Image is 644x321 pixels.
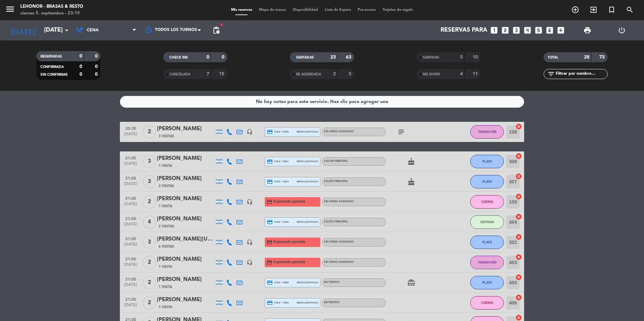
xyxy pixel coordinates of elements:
[297,220,318,224] span: mercadopago
[222,55,226,60] strong: 0
[143,236,156,249] span: 3
[324,160,348,163] span: SALÓN PRINCIPAL
[324,281,340,284] span: ENTREPISO
[95,72,99,77] strong: 0
[267,179,273,185] i: credit_card
[122,182,139,189] span: [DATE]
[159,305,172,310] span: 1 Visita
[515,123,522,130] i: cancel
[321,8,354,12] span: Lista de Espera
[122,194,139,202] span: 21:00
[122,295,139,303] span: 21:00
[256,8,289,12] span: Mapa de mesas
[473,55,479,60] strong: 10
[122,275,139,283] span: 21:00
[267,280,273,286] i: credit_card
[40,73,67,76] span: SIN CONFIRMAR
[79,54,82,59] strong: 0
[470,175,504,188] button: PLATO
[346,55,353,60] strong: 63
[515,294,522,301] i: cancel
[473,72,479,76] strong: 11
[512,26,521,35] i: looks_3
[274,199,305,204] span: Esperando garantía
[354,8,379,12] span: Pre-acceso
[267,300,289,306] span: visa * 7060
[289,8,321,12] span: Disponibilidad
[122,202,139,210] span: [DATE]
[481,200,493,204] span: CUENTA
[297,130,318,134] span: mercadopago
[122,262,139,270] span: [DATE]
[333,72,336,76] strong: 2
[523,26,532,35] i: looks_4
[122,242,139,250] span: [DATE]
[470,215,504,229] button: SENTADA
[122,235,139,242] span: 21:00
[159,244,174,249] span: 6 Visitas
[324,180,348,183] span: SALÓN PRINCIPAL
[297,179,318,184] span: mercadopago
[143,155,156,168] span: 3
[470,276,504,289] button: PLATO
[490,26,498,35] i: looks_one
[556,26,565,35] i: add_box
[515,314,522,321] i: cancel
[157,235,214,244] div: [PERSON_NAME][US_STATE]
[20,10,83,17] div: viernes 5. septiembre - 23:19
[349,72,353,76] strong: 5
[545,26,554,35] i: looks_6
[143,195,156,209] span: 2
[267,129,289,135] span: visa * 5205
[470,155,504,168] button: PLATO
[122,283,139,290] span: [DATE]
[266,259,272,265] i: credit_card
[501,26,510,35] i: looks_two
[143,276,156,289] span: 2
[515,254,522,260] i: cancel
[79,64,82,69] strong: 0
[605,20,639,40] div: LOG OUT
[266,239,272,245] i: credit_card
[247,199,253,205] i: headset_mic
[547,70,555,78] i: filter_list
[157,295,214,304] div: [PERSON_NAME]
[122,303,139,311] span: [DATE]
[157,124,214,133] div: [PERSON_NAME]
[330,55,336,60] strong: 23
[584,55,589,60] strong: 28
[482,159,492,163] span: PLATO
[159,284,172,290] span: 1 Visita
[297,280,318,285] span: mercadopago
[266,199,272,205] i: credit_card
[589,6,598,14] i: exit_to_app
[482,180,492,183] span: PLATO
[206,72,209,76] strong: 7
[324,130,354,133] span: Sin menú asignado
[407,279,415,287] i: card_giftcard
[122,132,139,140] span: [DATE]
[212,26,220,34] span: pending_actions
[599,55,606,60] strong: 73
[571,6,579,14] i: add_circle_outline
[626,6,634,14] i: search
[159,204,172,209] span: 1 Visita
[515,173,522,180] i: cancel
[159,163,172,169] span: 1 Visita
[247,259,253,265] i: headset_mic
[548,56,558,59] span: TOTAL
[159,224,174,229] span: 2 Visitas
[460,72,463,76] strong: 4
[397,128,405,136] i: subject
[297,159,318,164] span: mercadopago
[297,300,318,305] span: mercadopago
[122,255,139,262] span: 21:00
[157,194,214,203] div: [PERSON_NAME]
[534,26,543,35] i: looks_5
[407,157,415,166] i: cake
[274,259,305,265] span: Esperando garantía
[143,175,156,188] span: 3
[143,215,156,229] span: 4
[122,154,139,162] span: 21:00
[267,158,289,165] span: visa * 0891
